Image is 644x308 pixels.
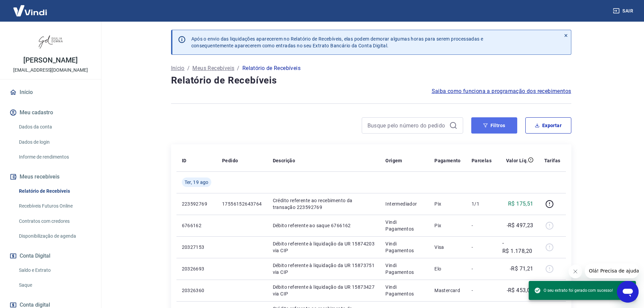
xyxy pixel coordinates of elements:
p: -R$ 497,23 [507,221,533,230]
p: Vindi Pagamentos [385,219,424,232]
p: Após o envio das liquidações aparecerem no Relatório de Recebíveis, elas podem demorar algumas ho... [191,35,483,49]
p: Vindi Pagamentos [385,240,424,254]
p: Visa [434,244,461,251]
a: Saiba como funciona a programação dos recebimentos [432,87,571,95]
p: Pix [434,222,461,229]
p: -R$ 1.178,20 [502,239,533,255]
p: 6766162 [182,222,211,229]
p: 20326360 [182,287,211,294]
p: -R$ 71,21 [510,265,533,273]
a: Início [8,85,93,100]
a: Dados da conta [16,120,93,134]
p: Vindi Pagamentos [385,262,424,276]
p: - [472,265,492,272]
p: Parcelas [472,157,492,164]
p: Valor Líq. [506,157,528,164]
p: 20326693 [182,265,211,272]
button: Meu cadastro [8,105,93,120]
p: Vindi Pagamentos [385,284,424,297]
a: Início [171,64,185,72]
input: Busque pelo número do pedido [367,120,447,131]
p: R$ 175,51 [508,200,533,208]
a: Saque [16,278,93,292]
iframe: Fechar mensagem [569,265,582,278]
button: Exportar [525,117,571,134]
p: [PERSON_NAME] [23,57,77,64]
a: Relatório de Recebíveis [16,184,93,198]
p: Débito referente ao saque 6766162 [273,222,375,229]
p: Descrição [273,157,295,164]
a: Informe de rendimentos [16,150,93,164]
a: Contratos com credores [16,214,93,228]
p: 20327153 [182,244,211,251]
span: O seu extrato foi gerado com sucesso! [534,287,613,294]
a: Dados de login [16,135,93,149]
p: - [472,222,492,229]
p: Intermediador [385,200,424,207]
a: Meus Recebíveis [192,64,234,72]
p: Débito referente à liquidação da UR 15873427 via CIP [273,284,375,297]
img: Vindi [8,0,52,21]
p: ID [182,157,187,164]
p: Débito referente à liquidação da UR 15873751 via CIP [273,262,375,276]
p: Tarifas [544,157,560,164]
iframe: Botão para abrir a janela de mensagens [617,281,639,303]
p: Elo [434,265,461,272]
p: Débito referente à liquidação da UR 15874203 via CIP [273,240,375,254]
p: 223592769 [182,200,211,207]
button: Meus recebíveis [8,169,93,184]
p: -R$ 453,00 [507,286,533,294]
p: Pix [434,200,461,207]
p: 17556152643764 [222,200,262,207]
p: - [472,244,492,251]
p: / [187,64,190,72]
p: Pagamento [434,157,461,164]
p: / [237,64,239,72]
p: - [472,287,492,294]
p: Mastercard [434,287,461,294]
iframe: Mensagem da empresa [585,263,639,278]
button: Filtros [471,117,517,134]
a: Saldo e Extrato [16,263,93,277]
span: Ter, 19 ago [185,179,209,186]
h4: Relatório de Recebíveis [171,74,571,87]
p: Origem [385,157,402,164]
p: Relatório de Recebíveis [242,64,301,72]
span: Olá! Precisa de ajuda? [4,5,57,10]
p: Crédito referente ao recebimento da transação 223592769 [273,197,375,211]
button: Sair [612,5,636,17]
img: 11efcaa0-b592-4158-bf44-3e3a1f4dab66.jpeg [37,27,64,54]
button: Conta Digital [8,248,93,263]
a: Disponibilização de agenda [16,229,93,243]
a: Recebíveis Futuros Online [16,199,93,213]
p: [EMAIL_ADDRESS][DOMAIN_NAME] [13,67,88,74]
p: 1/1 [472,200,492,207]
p: Pedido [222,157,238,164]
